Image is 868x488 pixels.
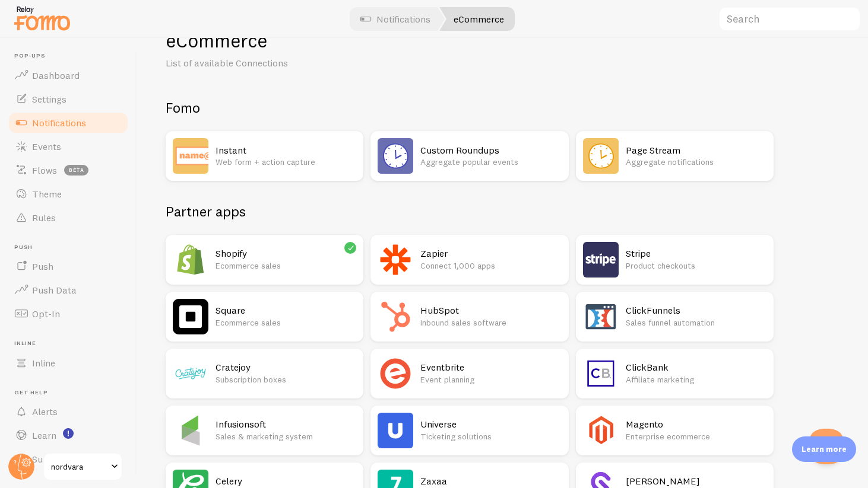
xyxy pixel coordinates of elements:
p: Sales funnel automation [626,317,766,328]
a: Push [7,254,129,278]
span: Opt-In [32,308,60,320]
img: Zapier [378,242,413,278]
img: Infusionsoft [173,413,208,448]
span: Alerts [32,406,58,417]
h2: Instant [216,144,356,157]
img: Stripe [583,242,619,278]
img: Page Stream [583,138,619,174]
a: Opt-In [7,302,129,326]
p: Web form + action capture [216,156,356,168]
a: Dashboard [7,63,129,87]
p: Affiliate marketing [626,374,766,385]
span: Inline [14,340,129,347]
h2: Universe [420,418,561,430]
p: Aggregate popular events [420,156,561,168]
img: ClickFunnels [583,299,619,334]
span: Events [32,141,61,152]
a: Events [7,135,129,158]
a: Theme [7,182,129,206]
a: Notifications [7,111,129,135]
img: Cratejoy [173,356,208,391]
img: Square [173,299,208,334]
h2: Square [216,304,356,317]
img: Custom Roundups [378,138,413,174]
h2: Custom Roundups [420,144,561,157]
p: Learn more [802,444,847,455]
span: Push [14,244,129,251]
span: Theme [32,188,62,200]
h2: Infusionsoft [216,418,356,430]
svg: <p>Watch New Feature Tutorials!</p> [63,428,74,439]
span: Settings [32,93,66,105]
img: Universe [378,413,413,448]
h2: Zaxaa [420,475,561,487]
iframe: Help Scout Beacon - Open [809,429,844,464]
a: Support [7,447,129,471]
p: Event planning [420,374,561,385]
p: Inbound sales software [420,317,561,328]
h2: Cratejoy [216,361,356,374]
span: beta [64,165,88,176]
h2: Zapier [420,247,561,260]
p: List of available Connections [166,56,451,70]
img: Shopify [173,242,208,278]
span: Pop-ups [14,52,129,60]
h2: Fomo [166,98,774,117]
a: Settings [7,87,129,111]
h2: Partner apps [166,202,774,221]
h2: Stripe [626,247,766,260]
img: ClickBank [583,356,619,391]
img: HubSpot [378,299,413,334]
img: Magento [583,413,619,448]
span: nordvara [51,460,107,474]
span: Dashboard [32,69,80,81]
p: Ecommerce sales [216,317,356,328]
h1: eCommerce [166,28,840,53]
a: nordvara [43,452,123,481]
h2: Eventbrite [420,361,561,374]
a: Inline [7,351,129,375]
span: Rules [32,212,56,224]
span: Learn [32,429,56,441]
h2: Shopify [216,247,356,260]
h2: Celery [216,475,356,487]
a: Rules [7,206,129,229]
img: Eventbrite [378,356,413,391]
a: Flows beta [7,158,129,182]
h2: ClickFunnels [626,304,766,317]
span: Flows [32,164,57,176]
img: Instant [173,138,208,174]
span: Push Data [32,284,77,296]
a: Push Data [7,278,129,302]
span: Push [32,260,53,272]
span: Notifications [32,117,86,129]
img: fomo-relay-logo-orange.svg [12,3,72,33]
h2: HubSpot [420,304,561,317]
p: Sales & marketing system [216,430,356,442]
a: Alerts [7,400,129,423]
p: Ticketing solutions [420,430,561,442]
h2: [PERSON_NAME] [626,475,766,487]
span: Inline [32,357,55,369]
div: Learn more [792,436,856,462]
h2: Page Stream [626,144,766,157]
p: Ecommerce sales [216,260,356,272]
h2: Magento [626,418,766,430]
p: Product checkouts [626,260,766,272]
a: Learn [7,423,129,447]
p: Subscription boxes [216,374,356,385]
p: Aggregate notifications [626,156,766,168]
h2: ClickBank [626,361,766,374]
p: Enterprise ecommerce [626,430,766,442]
p: Connect 1,000 apps [420,260,561,272]
span: Get Help [14,389,129,397]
